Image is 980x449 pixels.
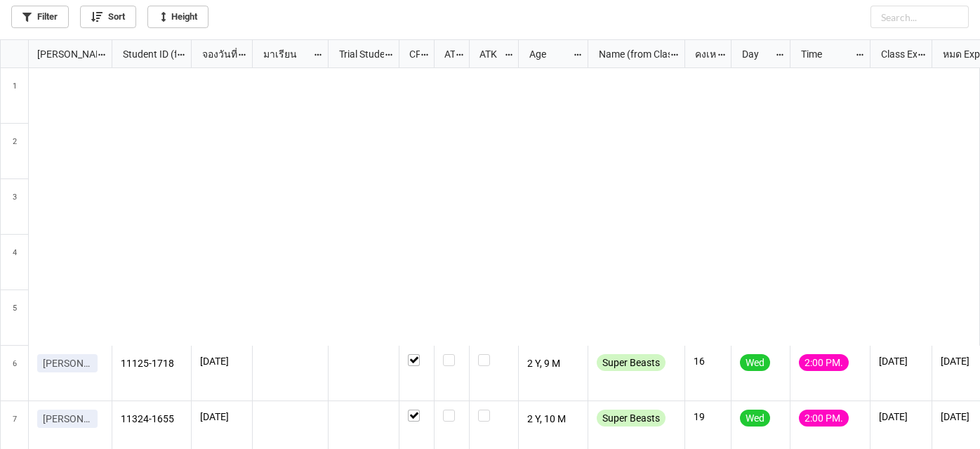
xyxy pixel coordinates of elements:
[870,6,969,28] input: Search...
[687,46,716,62] div: คงเหลือ (from Nick Name)
[590,46,670,62] div: Name (from Class)
[11,6,69,28] a: Filter
[331,46,384,62] div: Trial Student
[793,46,855,62] div: Time
[13,124,17,178] span: 2
[13,179,17,234] span: 3
[13,235,17,289] span: 4
[873,46,918,62] div: Class Expiration
[255,46,313,62] div: มาเรียน
[43,412,92,426] p: [PERSON_NAME]
[436,46,456,62] div: ATT
[80,6,136,28] a: Sort
[194,46,238,62] div: จองวันที่
[13,346,17,401] span: 6
[43,356,92,370] p: [PERSON_NAME]
[13,290,17,345] span: 5
[471,46,503,62] div: ATK
[1,40,112,68] div: grid
[29,46,97,62] div: [PERSON_NAME] Name
[13,68,17,123] span: 1
[114,46,176,62] div: Student ID (from [PERSON_NAME] Name)
[147,6,208,28] a: Height
[521,46,573,62] div: Age
[401,46,421,62] div: CF
[734,46,776,62] div: Day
